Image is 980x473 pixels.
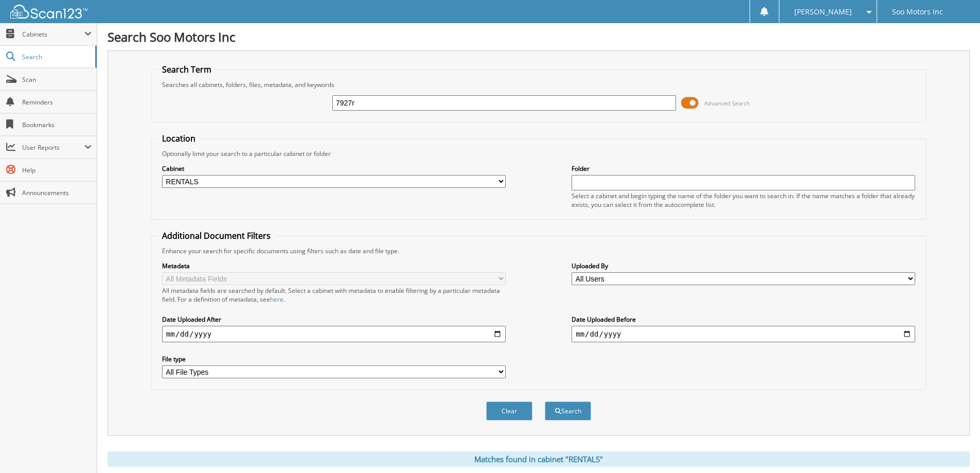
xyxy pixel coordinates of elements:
[162,326,506,342] input: start
[545,401,591,421] button: Search
[157,133,201,144] legend: Location
[486,401,532,421] button: Clear
[162,164,506,173] label: Cabinet
[572,191,915,209] div: Select a cabinet and begin typing the name of the folder you want to search in. If the name match...
[794,9,852,15] span: [PERSON_NAME]
[162,286,506,304] div: All metadata fields are searched by default. Select a cabinet with metadata to enable filtering b...
[22,120,92,129] span: Bookmarks
[572,315,915,324] label: Date Uploaded Before
[162,261,506,270] label: Metadata
[22,30,84,39] span: Cabinets
[22,166,92,174] span: Help
[572,326,915,342] input: end
[22,143,84,152] span: User Reports
[10,5,87,19] img: scan123-logo-white.svg
[572,261,915,270] label: Uploaded By
[572,164,915,173] label: Folder
[22,75,92,84] span: Scan
[22,98,92,107] span: Reminders
[157,230,276,241] legend: Additional Document Filters
[22,52,90,61] span: Search
[108,451,970,467] div: Matches found in cabinet "RENTALS"
[162,355,506,363] label: File type
[157,64,217,75] legend: Search Term
[704,99,750,107] span: Advanced Search
[157,247,920,255] div: Enhance your search for specific documents using filters such as date and file type.
[157,149,920,158] div: Optionally limit your search to a particular cabinet or folder
[892,9,943,15] span: Soo Motors Inc
[22,188,92,197] span: Announcements
[162,315,506,324] label: Date Uploaded After
[108,28,970,45] h1: Search Soo Motors Inc
[270,295,283,304] a: here
[157,80,920,89] div: Searches all cabinets, folders, files, metadata, and keywords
